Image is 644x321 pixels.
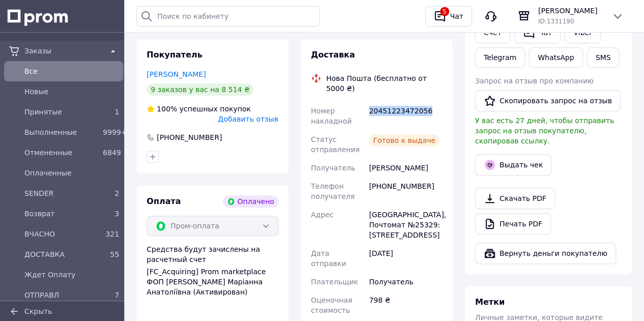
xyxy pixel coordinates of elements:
[367,177,444,206] div: [PHONE_NUMBER]
[311,211,333,219] span: Адрес
[24,107,99,117] span: Принятые
[24,86,119,97] span: Новые
[311,249,346,268] span: Дата отправки
[367,159,444,177] div: [PERSON_NAME]
[24,229,99,239] span: ВЧАСНО
[311,135,360,154] span: Статус отправления
[24,307,52,315] span: Скрыть
[136,6,320,26] input: Поиск по кабинету
[147,70,206,78] a: [PERSON_NAME]
[103,149,121,157] span: 6849
[218,115,278,123] span: Добавить отзыв
[147,196,181,206] span: Оплата
[24,188,99,198] span: SENDER
[24,249,99,259] span: ДОСТАВКА
[223,195,278,208] div: Оплачено
[311,182,355,200] span: Телефон получателя
[24,66,119,76] span: Все
[147,244,278,297] div: Средства будут зачислены на расчетный счет
[311,296,352,314] span: Оценочная стоимость
[311,278,358,286] span: Плательщик
[24,46,103,56] span: Заказы
[367,206,444,244] div: [GEOGRAPHIC_DATA], Почтомат №25329: [STREET_ADDRESS]
[475,297,505,307] span: Метки
[538,18,574,25] span: ID: 1331190
[324,73,445,94] div: Нова Пошта (бесплатно от 5000 ₴)
[367,273,444,291] div: Получатель
[538,6,603,16] span: [PERSON_NAME]
[156,132,223,142] div: [PHONE_NUMBER]
[147,83,254,96] div: 9 заказов у вас на 8 514 ₴
[475,154,551,176] button: Выдать чек
[24,290,99,300] span: ОТПРАВЛ
[24,270,119,280] span: Ждет Оплату
[115,291,119,299] span: 7
[425,6,472,26] button: 5Чат
[475,77,594,85] span: Запрос на отзыв про компанию
[367,291,444,319] div: 798 ₴
[311,107,352,125] span: Номер накладной
[587,47,620,68] button: SMS
[369,134,439,147] div: Готово к выдаче
[514,22,561,43] button: Чат
[475,213,551,235] a: Печать PDF
[311,50,355,60] span: Доставка
[147,50,202,60] span: Покупатель
[115,108,119,116] span: 1
[115,189,119,197] span: 2
[24,168,119,178] span: Оплаченные
[475,116,614,145] span: У вас есть 27 дней, чтобы отправить запрос на отзыв покупателю, скопировав ссылку.
[115,210,119,218] span: 3
[475,47,525,68] a: Telegram
[475,90,621,111] button: Скопировать запрос на отзыв
[529,47,582,68] a: WhatsApp
[367,244,444,273] div: [DATE]
[103,128,127,136] span: 9999+
[24,127,99,137] span: Выполненные
[105,230,119,238] span: 321
[24,209,99,219] span: Возврат
[311,164,355,172] span: Получатель
[147,104,251,114] div: успешных покупок
[24,148,99,158] span: Отмененные
[448,9,465,24] div: Чат
[367,102,444,130] div: 20451223472056
[110,250,119,258] span: 55
[157,105,177,113] span: 100%
[475,22,510,43] button: Cчёт
[147,267,278,297] div: [FC_Acquiring] Prom marketplace ФОП [PERSON_NAME] Маріанна Анатоліївна (Активирован)
[475,188,555,209] a: Скачать PDF
[565,22,600,43] a: Viber
[475,243,616,264] button: Вернуть деньги покупателю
